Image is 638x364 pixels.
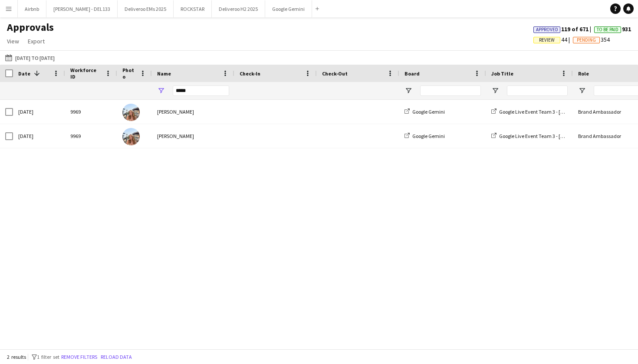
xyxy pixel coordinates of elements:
span: Google Live Event Team 3 - [GEOGRAPHIC_DATA] [499,133,606,139]
button: Deliveroo H2 2025 [212,0,265,17]
input: Job Title Filter Input [507,85,568,96]
span: Role [578,70,589,77]
img: Jess Steen [122,104,140,121]
span: Google Gemini [412,108,445,115]
button: Deliveroo EMs 2025 [118,0,174,17]
button: Google Gemini [265,0,312,17]
span: View [7,37,19,45]
img: Jess Steen [122,128,140,145]
a: Google Gemini [405,108,445,115]
button: Airbnb [18,0,46,17]
span: To Be Paid [597,27,618,33]
button: Open Filter Menu [491,87,499,95]
span: Export [28,37,45,45]
button: Open Filter Menu [578,87,586,95]
div: [DATE] [13,124,65,148]
span: Board [405,70,420,77]
button: Open Filter Menu [405,87,412,95]
button: Reload data [99,352,134,362]
span: Photo [122,67,136,80]
span: Workforce ID [70,67,102,80]
input: Board Filter Input [420,85,481,96]
span: Pending [577,37,596,43]
span: Check-In [240,70,260,77]
a: Export [24,36,48,47]
button: [PERSON_NAME] - DEL133 [46,0,118,17]
span: Check-Out [322,70,348,77]
span: Name [157,70,171,77]
span: Review [539,37,555,43]
span: Job Title [491,70,513,77]
span: 44 [533,36,573,43]
input: Name Filter Input [173,85,229,96]
span: Google Gemini [412,133,445,139]
a: Google Live Event Team 3 - [GEOGRAPHIC_DATA] [491,133,606,139]
button: ROCKSTAR [174,0,212,17]
div: [PERSON_NAME] [152,124,234,148]
button: [DATE] to [DATE] [3,52,56,63]
div: 9969 [65,100,117,124]
button: Open Filter Menu [157,87,165,95]
span: Date [18,70,30,77]
div: 9969 [65,124,117,148]
div: [DATE] [13,100,65,124]
button: Remove filters [59,352,99,362]
a: View [3,36,23,47]
a: Google Live Event Team 3 - [GEOGRAPHIC_DATA] [491,108,606,115]
div: [PERSON_NAME] [152,100,234,124]
a: Google Gemini [405,133,445,139]
span: Google Live Event Team 3 - [GEOGRAPHIC_DATA] [499,108,606,115]
span: 354 [573,36,610,43]
span: 931 [594,25,631,33]
span: 119 of 671 [533,25,594,33]
span: Approved [536,27,558,33]
span: 1 filter set [37,354,59,360]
